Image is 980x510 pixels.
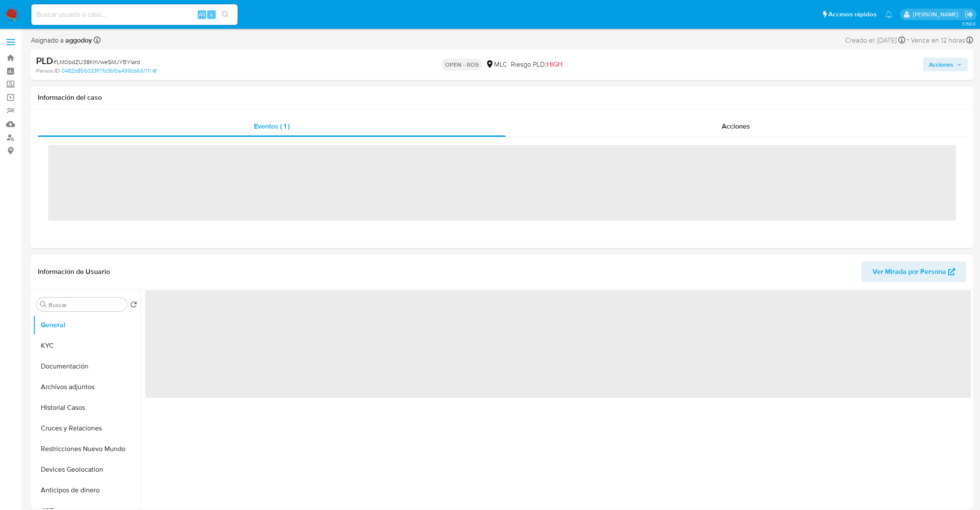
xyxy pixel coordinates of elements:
b: aggodoy [64,35,92,45]
button: Restricciones Nuevo Mundo [33,439,140,459]
span: s [210,10,213,18]
button: Anticipos de dinero [33,480,140,501]
button: KYC [33,335,140,356]
span: ‌ [145,290,971,398]
span: HIGH [546,59,562,69]
p: agustina.godoy@mercadolibre.com [913,10,962,18]
input: Buscar [49,301,123,309]
button: Volver al orden por defecto [130,301,137,310]
b: PLD [36,54,53,68]
span: Acciones [929,58,953,71]
span: Ver Mirada por Persona [873,261,946,282]
input: Buscar usuario o caso... [31,9,238,20]
a: 0482b856033f17fd36f0a499bb651111 [61,67,156,75]
button: Devices Geolocation [33,459,140,480]
div: MLC [485,60,507,69]
h1: Información de Usuario [38,267,110,276]
span: Acciones [722,121,750,131]
span: Eventos ( 1 ) [254,121,290,131]
span: # LM0bdZU38KhVweSMJYBYIard [53,58,140,66]
h1: Información del caso [38,93,966,102]
span: Riesgo PLD: [511,60,562,69]
div: Creado el: [DATE] [845,34,905,46]
p: OPEN - ROS [442,58,482,71]
button: Historial Casos [33,397,140,418]
button: search-icon [217,9,234,21]
span: ‌ [48,145,956,221]
button: General [33,315,140,335]
a: Salir [965,10,974,19]
button: Ver Mirada por Persona [861,261,966,282]
span: Alt [198,10,205,18]
button: Acciones [923,58,968,71]
b: Person ID [36,67,60,75]
a: Notificaciones [885,11,892,18]
span: - [907,34,909,46]
button: Archivos adjuntos [33,377,140,397]
span: Vence en 12 horas [911,36,965,45]
span: Accesos rápidos [828,10,876,19]
button: Buscar [40,301,47,308]
button: Cruces y Relaciones [33,418,140,439]
span: Asignado a [31,36,92,45]
button: Documentación [33,356,140,377]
